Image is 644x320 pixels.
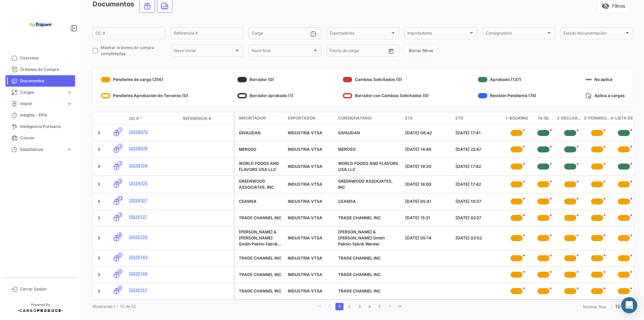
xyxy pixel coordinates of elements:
[455,164,500,170] div: [DATE] 17:42
[538,115,549,122] span: 10-BL
[118,212,122,217] span: 3
[20,112,72,118] span: Insights - KPIs
[239,146,282,152] div: MEROSO
[118,196,122,201] span: 12
[338,115,372,121] span: Consignatario
[239,115,266,121] span: Importador
[530,112,557,125] datatable-header-cell: 10-BL
[338,288,381,293] span: TRADE CHANNEL INC
[376,303,384,310] a: 5
[338,179,393,190] span: GREENWOOD ASSOCIATES, INC
[584,112,610,125] datatable-header-cell: 3-Permiso de embarque
[315,303,323,310] a: go to first page
[129,214,177,220] a: I2025127
[20,286,72,292] span: Cerrar Sesión
[118,269,122,274] span: 0
[129,163,177,169] a: I2024104
[405,181,450,187] div: [DATE] 16:00
[610,112,637,125] datatable-header-cell: 4-Lista de empaque
[288,288,333,294] div: INDUSTRIA VTSA
[338,215,381,220] span: TRADE CHANNEL INC
[288,272,333,278] div: INDUSTRIA VTSA
[239,130,282,136] div: GIVAUDAN
[366,303,374,310] a: 4
[106,116,126,121] datatable-header-cell: Modo de Transporte
[338,229,385,246] span: HERBSTREITH & FOX Gmbh Pektin-fabrik Werder
[288,164,333,170] div: INDUSTRIA VTSA
[455,130,500,136] div: [DATE] 17:41
[20,78,72,84] span: Documentos
[601,2,609,10] span: visibility_off
[335,112,402,125] datatable-header-cell: Consignatario
[338,130,360,135] span: GIVAUDAN
[288,130,333,136] div: INDUSTRIA VTSA
[455,115,464,121] span: ETD
[343,90,429,101] div: Borrador con Cambios Solicitados (0)
[405,130,450,136] div: [DATE] 08:42
[118,285,122,290] span: 0
[343,74,429,85] div: Cambios Solicitados (0)
[335,303,343,310] a: 1
[96,198,102,205] a: Expand/Collapse Row
[96,146,102,153] a: Expand/Collapse Row
[330,32,390,37] span: Exportadores
[288,198,333,204] div: INDUSTRIA VTSA
[180,113,234,124] datatable-header-cell: Referencia #
[239,161,282,173] div: WORLD FOODS AND FLAVORS USA LLC
[338,147,356,152] span: MEROSO
[586,74,625,85] div: No aplica
[288,115,315,121] span: Exportador
[583,304,606,309] span: Mostrar filas
[386,46,396,56] button: Open calendar
[455,198,500,204] div: [DATE] 10:37
[129,234,177,240] a: I2025136
[118,179,122,184] span: 3
[129,254,177,260] a: I2025143
[96,215,102,221] a: Expand/Collapse Row
[334,301,344,312] li: page 1
[5,132,75,144] a: Courier
[405,198,450,204] div: [DATE] 05:41
[338,272,381,277] span: TRADE CHANNEL INC
[96,255,102,262] a: Expand/Collapse Row
[174,49,234,54] span: Nave inicial
[478,90,536,101] div: Revisión Pendiente (74)
[96,235,102,241] a: Expand/Collapse Row
[346,49,373,54] input: Hasta
[455,181,500,187] div: [DATE] 17:42
[66,101,72,107] span: expand_more
[455,235,500,241] div: [DATE] 03:52
[118,232,122,237] span: 8
[355,301,365,312] li: page 3
[505,115,528,122] span: 1-Booking
[356,303,364,310] a: 3
[338,199,356,204] span: CEAMSA
[584,115,610,122] span: 3-Permiso de embarque
[285,112,335,125] datatable-header-cell: Exportador
[129,271,177,277] a: I2025149
[557,115,584,122] span: 2-Declaración de embarque
[5,52,75,64] a: Overview
[252,49,312,54] span: Nave final
[345,303,354,310] a: 2
[405,115,413,121] span: ETA
[486,32,546,37] span: Consignatario
[20,101,64,107] span: Inland
[129,116,139,122] span: OC #
[239,229,282,247] div: [PERSON_NAME] & [PERSON_NAME] Gmbh Pektin-fabrik Werder
[455,215,500,221] div: [DATE] 02:27
[396,303,404,310] a: go to last page
[129,287,177,293] a: I2025157
[239,215,282,221] div: TRADE CHANNEL INC
[20,135,72,141] span: Courier
[66,89,72,95] span: expand_more
[503,112,530,125] datatable-header-cell: 1-Booking
[405,235,450,241] div: [DATE] 05:14
[126,113,180,124] datatable-header-cell: OC #
[338,161,398,172] span: WORLD FOODS AND FLAVORS USA LLC
[330,49,342,54] input: Desde
[237,90,293,101] div: Borrador aprobado (1)
[405,164,450,170] div: [DATE] 19:30
[96,181,102,188] a: Expand/Collapse Row
[610,115,637,122] span: 4-Lista de empaque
